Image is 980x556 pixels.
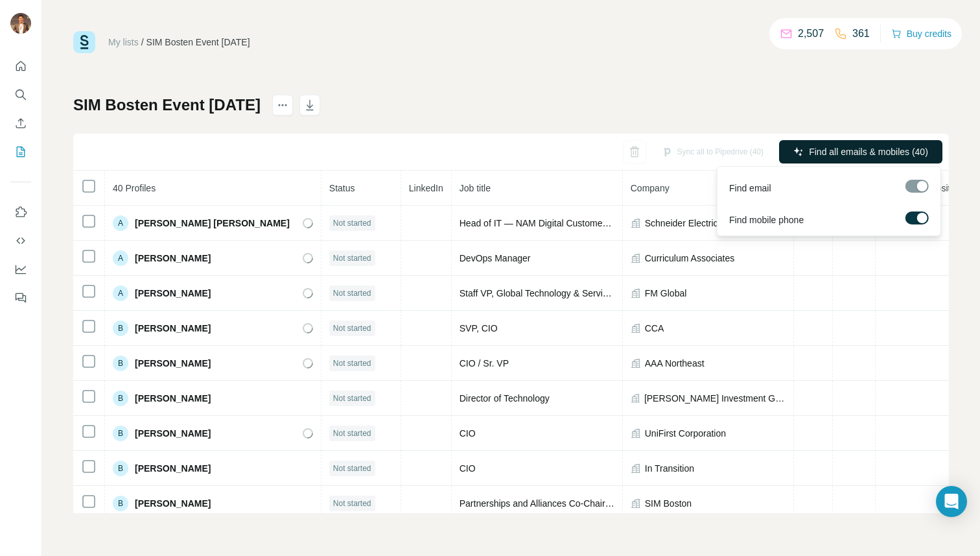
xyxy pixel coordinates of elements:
[113,496,128,511] div: B
[10,83,31,106] button: Search
[460,323,498,333] span: SVP, CIO
[460,183,491,193] span: Job title
[73,31,95,53] img: Surfe Logo
[891,25,951,43] button: Buy credits
[10,140,31,163] button: My lists
[135,462,211,475] span: [PERSON_NAME]
[10,229,31,252] button: Use Surfe API
[460,218,658,228] span: Head of IT — NAM Digital Customer Relationship
[729,213,804,226] span: Find mobile phone
[135,497,211,510] span: [PERSON_NAME]
[631,183,670,193] span: Company
[113,285,128,301] div: A
[645,217,718,230] span: Schneider Electric
[113,391,128,406] div: B
[729,182,771,195] span: Find email
[113,320,128,336] div: B
[333,357,371,369] span: Not started
[10,200,31,224] button: Use Surfe on LinkedIn
[10,112,31,135] button: Enrich CSV
[113,426,128,441] div: B
[645,427,726,440] span: UniFirst Corporation
[645,357,705,370] span: AAA Northeast
[135,287,211,300] span: [PERSON_NAME]
[135,217,290,230] span: [PERSON_NAME] [PERSON_NAME]
[10,13,31,34] img: Avatar
[113,461,128,476] div: B
[333,322,371,334] span: Not started
[645,287,687,300] span: FM Global
[113,215,128,231] div: A
[644,392,786,405] span: [PERSON_NAME] Investment Group
[645,252,735,265] span: Curriculum Associates
[272,95,293,115] button: actions
[460,428,476,439] span: CIO
[333,393,371,404] span: Not started
[333,463,371,474] span: Not started
[135,392,211,405] span: [PERSON_NAME]
[460,288,659,298] span: Staff VP, Global Technology & Service Operations
[135,357,211,370] span: [PERSON_NAME]
[409,183,443,193] span: LinkedIn
[645,462,694,475] span: In Transition
[135,252,211,265] span: [PERSON_NAME]
[135,322,211,335] span: [PERSON_NAME]
[135,427,211,440] span: [PERSON_NAME]
[460,393,550,404] span: Director of Technology
[779,140,942,163] button: Find all emails & mobiles (40)
[333,498,371,509] span: Not started
[113,250,128,266] div: A
[852,26,870,42] p: 361
[460,253,531,263] span: DevOps Manager
[798,26,824,42] p: 2,507
[460,463,476,474] span: CIO
[645,497,692,510] span: SIM Boston
[333,217,371,229] span: Not started
[113,356,128,371] div: B
[113,183,156,193] span: 40 Profiles
[333,287,371,299] span: Not started
[10,54,31,78] button: Quick start
[108,37,139,47] a: My lists
[10,286,31,309] button: Feedback
[329,183,355,193] span: Status
[333,428,371,439] span: Not started
[645,322,664,335] span: CCA
[809,145,928,158] span: Find all emails & mobiles (40)
[333,252,371,264] span: Not started
[141,36,144,49] li: /
[73,95,261,115] h1: SIM Bosten Event [DATE]
[146,36,250,49] div: SIM Bosten Event [DATE]
[460,358,509,369] span: CIO / Sr. VP
[10,258,31,281] button: Dashboard
[460,498,644,509] span: Partnerships and Alliances Co‑Chair (Advisor)
[936,486,967,517] div: Open Intercom Messenger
